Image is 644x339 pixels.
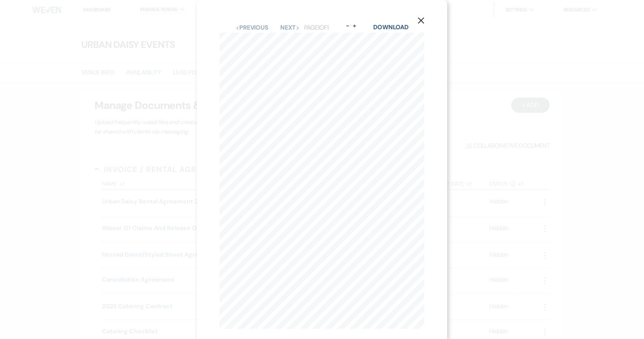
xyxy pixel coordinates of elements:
button: Next [280,25,300,31]
button: + [351,23,357,29]
button: Previous [236,25,269,31]
a: Download [373,23,408,31]
button: - [344,23,350,29]
p: Page 1 of 1 [304,23,329,33]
